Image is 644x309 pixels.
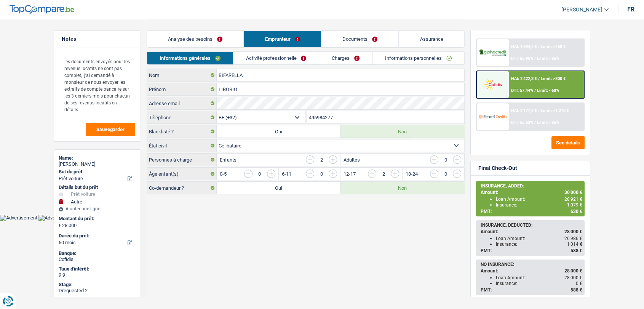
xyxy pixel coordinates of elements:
[62,36,133,42] h5: Notes
[570,287,582,293] span: 588 €
[627,6,634,13] div: fr
[59,206,136,211] div: Ajouter une ligne
[318,157,325,162] div: 2
[59,233,134,239] label: Durée du prêt:
[147,97,217,109] label: Adresse email
[344,157,360,162] label: Adultes
[511,120,533,125] span: DTI: 55.53%
[538,108,540,113] span: /
[555,3,609,16] a: [PERSON_NAME]
[481,287,582,293] div: PMT:
[481,248,582,253] div: PMT:
[217,182,340,194] label: Oui
[496,275,582,280] div: Loan Amount:
[541,108,569,113] span: Limit: >1.273 €
[567,202,582,208] span: 1 079 €
[567,242,582,247] span: 1 014 €
[217,125,340,138] label: Oui
[541,76,566,81] span: Limit: >800 €
[59,282,136,288] div: Stage:
[147,52,233,64] a: Informations générales
[147,83,217,95] label: Prénom
[147,125,217,138] label: Blacklisté ?
[496,202,582,208] div: Insurance:
[538,76,540,81] span: /
[147,182,217,194] label: Co-demandeur ?
[537,88,559,93] span: Limit: <60%
[479,48,507,57] img: AlphaCredit
[372,52,464,64] a: Informations personnelles
[481,229,582,234] div: Amount:
[340,125,464,138] label: Non
[511,56,533,61] span: DTI: 65.95%
[541,44,566,49] span: Limit: >750 €
[564,268,582,274] span: 28 000 €
[561,6,602,13] span: [PERSON_NAME]
[496,281,582,286] div: Insurance:
[534,56,536,61] span: /
[511,108,537,113] span: NAI: 2 177,8 €
[551,136,585,149] button: See details
[319,52,372,64] a: Charges
[534,88,536,93] span: /
[321,31,399,47] a: Documents
[511,76,537,81] span: NAI: 2 422,3 €
[564,229,582,234] span: 28 000 €
[59,184,136,191] div: Détails but du prêt
[59,256,136,263] div: Cofidis
[10,5,74,14] img: TopCompare Logo
[511,88,533,93] span: DTI: 57.44%
[220,171,227,176] label: 0-5
[59,272,136,278] div: 9.9
[59,223,61,229] span: €
[537,120,559,125] span: Limit: <65%
[570,209,582,214] span: 630 €
[233,52,319,64] a: Activité professionnelle
[538,44,540,49] span: /
[496,242,582,247] div: Insurance:
[307,111,464,123] input: 401020304
[481,209,582,214] div: PMT:
[59,250,136,256] div: Banque:
[340,182,464,194] label: Non
[564,190,582,195] span: 30 000 €
[564,197,582,202] span: 28 921 €
[59,161,136,167] div: [PERSON_NAME]
[478,165,517,171] div: Final Check-Out
[481,262,582,267] div: NO INSURANCE:
[496,236,582,241] div: Loan Amount:
[59,288,136,294] div: Drequested 2
[147,168,217,180] label: Âge enfant(s)
[511,44,537,49] span: NAI: 1 694,4 €
[576,281,582,286] span: 0 €
[59,169,134,175] label: But du prêt:
[564,275,582,280] span: 28 000 €
[147,69,217,81] label: Nom
[442,157,449,162] div: 0
[86,123,135,136] button: Sauvegarder
[147,139,217,152] label: État civil
[479,109,507,123] img: Record Credits
[59,216,134,222] label: Montant du prêt:
[537,56,559,61] span: Limit: <65%
[220,157,237,162] label: Enfants
[147,31,244,47] a: Analyse des besoins
[496,197,582,202] div: Loan Amount:
[399,31,464,47] a: Assurance
[244,31,321,47] a: Emprunteur
[59,155,136,161] div: Name:
[481,223,582,228] div: INSURANCE, DEDUCTED:
[147,111,217,123] label: Téléphone
[564,236,582,241] span: 26 986 €
[570,248,582,253] span: 588 €
[481,190,582,195] div: Amount:
[147,154,217,166] label: Personnes à charge
[481,183,582,189] div: INSURANCE, ADDED:
[481,268,582,274] div: Amount:
[534,120,536,125] span: /
[96,127,125,132] span: Sauvegarder
[38,215,76,221] img: Advertisement
[479,77,507,91] img: Cofidis
[59,266,136,272] div: Taux d'intérêt:
[256,171,263,176] div: 0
